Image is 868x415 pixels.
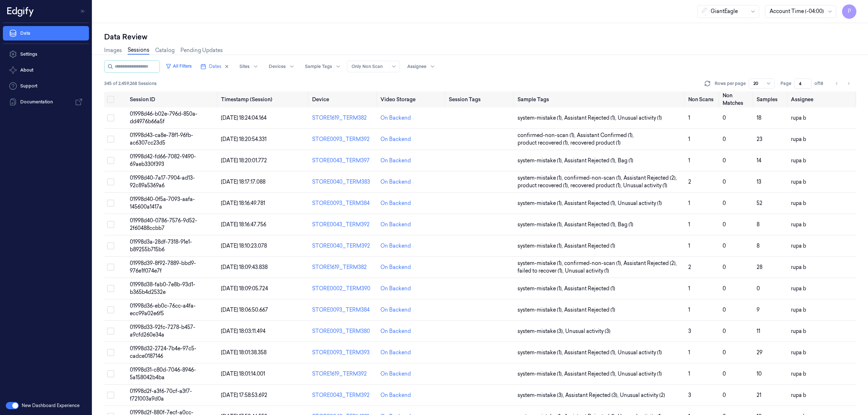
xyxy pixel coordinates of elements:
span: 0 [723,307,726,313]
span: 8 [757,221,759,228]
span: 01998d36-eb0c-76cc-a4fa-ecc99a02e6f5 [130,303,196,317]
button: Select row [107,285,114,292]
button: About [3,63,89,77]
span: system-mistake (1) , [518,114,564,122]
span: 2 [688,264,691,270]
button: P [842,4,856,19]
span: Unusual activity (1) [623,182,667,189]
span: [DATE] 18:20:54.331 [221,136,267,142]
div: STORE0093_TERM393 [312,349,375,356]
div: STORE0093_TERM380 [312,328,375,335]
span: Assistant Confirmed (1) , [577,132,635,139]
button: Toggle Navigation [77,5,89,17]
span: rupa b [791,243,806,249]
th: Session Tags [446,91,514,107]
button: Select row [107,349,114,356]
button: Go to previous page [832,78,842,89]
button: Select row [107,392,114,399]
span: 01998d3a-28df-7318-91e1-b89255b715b6 [130,239,192,253]
span: 1 [688,285,690,292]
span: 01998d43-ca8e-78f1-96fb-ac6307cc23d5 [130,132,193,146]
span: 0 [723,115,726,121]
span: rupa b [791,264,806,270]
span: Page [780,80,791,87]
th: Sample Tags [515,91,686,107]
span: 01998d40-7a17-7904-ad13-92c89a5369a6 [130,175,195,189]
span: 29 [757,349,762,356]
div: On Backend [380,200,411,207]
div: Data Review [104,32,856,42]
span: 0 [723,328,726,334]
span: system-mistake (1) , [518,200,564,207]
span: 0 [723,264,726,270]
span: confirmed-non-scan (1) , [564,174,624,182]
button: Select row [107,157,114,164]
button: Select row [107,221,114,228]
span: system-mistake (1) , [518,157,564,164]
span: system-mistake (1) , [518,285,564,292]
span: 1 [688,349,690,356]
div: On Backend [380,285,411,292]
div: STORE0093_TERM392 [312,136,375,143]
span: [DATE] 18:01:38.358 [221,349,267,356]
div: STORE1619_TERM382 [312,264,375,271]
span: [DATE] 18:06:50.667 [221,307,268,313]
span: rupa b [791,371,806,377]
span: system-mistake (1) , [518,370,564,378]
span: Assistant Rejected (2) , [624,174,678,182]
span: 345 of 2,459,268 Sessions [104,80,157,87]
span: Dates [209,63,221,70]
span: [DATE] 18:09:05.724 [221,285,268,292]
span: 1 [688,200,690,206]
span: 9 [757,307,759,313]
span: system-mistake (1) , [518,221,564,228]
span: 1 [688,157,690,164]
span: Assistant Rejected (1) , [564,221,618,228]
a: Support [3,79,89,93]
span: 18 [757,115,761,121]
th: Samples [754,91,788,107]
div: STORE0040_TERM383 [312,178,375,186]
span: confirmed-non-scan (1) , [518,132,577,139]
span: 52 [757,200,762,206]
span: product recovered (1) , [518,139,570,147]
span: 01998d2f-a3f6-70cf-a3f7-f721003a9d0a [130,388,192,402]
span: Unusual activity (1) [565,267,609,275]
button: Select row [107,200,114,207]
span: product recovered (1) , [518,182,570,189]
th: Non Scans [685,91,720,107]
span: 14 [757,157,761,164]
div: On Backend [380,178,411,186]
a: Data [3,26,89,40]
span: 0 [723,349,726,356]
span: Assistant Rejected (1) , [564,349,618,356]
div: STORE0093_TERM384 [312,306,375,314]
span: 3 [688,328,691,334]
span: Assistant Rejected (1) [564,242,615,250]
span: Assistant Rejected (2) , [624,260,678,267]
span: 01998d40-0f5a-7093-aafa-145600a1417a [130,196,195,210]
span: Assistant Rejected (1) [564,306,615,314]
button: Select row [107,242,114,249]
span: 0 [723,285,726,292]
button: Select row [107,178,114,185]
button: Go to next page [843,78,854,89]
span: Assistant Rejected (1) [564,285,615,292]
div: On Backend [380,328,411,335]
a: Images [104,47,122,54]
div: On Backend [380,242,411,250]
span: 0 [723,243,726,249]
span: 01998d42-fd66-7082-9490-69aeb330f393 [130,153,196,167]
span: Unusual activity (1) [618,349,662,356]
div: On Backend [380,157,411,164]
span: system-mistake (1) , [518,174,564,182]
span: of 18 [814,80,826,87]
span: 1 [688,243,690,249]
span: 11 [757,328,760,334]
span: 1 [688,307,690,313]
th: Device [309,91,378,107]
span: confirmed-non-scan (1) , [564,260,624,267]
th: Session ID [127,91,218,107]
div: STORE0002_TERM390 [312,285,375,292]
